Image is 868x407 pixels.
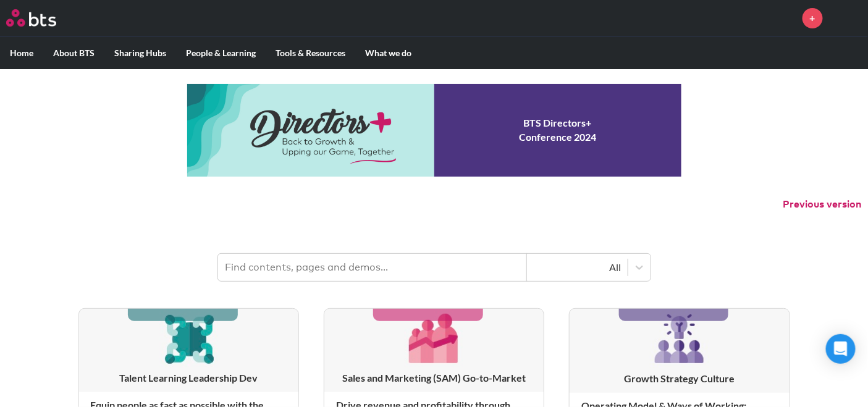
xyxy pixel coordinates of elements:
img: Francis Prior [832,3,862,33]
img: BTS Logo [6,9,56,27]
button: Previous version [783,198,862,211]
label: Sharing Hubs [104,37,176,69]
div: Open Intercom Messenger [826,334,856,364]
div: All [533,261,622,274]
input: Find contents, pages and demos... [218,254,527,281]
a: Conference 2024 [187,84,681,177]
a: Profile [832,3,862,33]
h3: Talent Learning Leadership Dev [79,371,298,385]
img: [object Object] [159,309,218,367]
img: [object Object] [650,309,709,368]
h3: Sales and Marketing (SAM) Go-to-Market [324,371,544,385]
label: What we do [355,37,421,69]
label: About BTS [43,37,104,69]
label: People & Learning [176,37,266,69]
img: [object Object] [405,309,463,367]
a: Go home [6,9,79,27]
label: Tools & Resources [266,37,355,69]
h3: Growth Strategy Culture [570,372,789,385]
a: + [803,8,823,28]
